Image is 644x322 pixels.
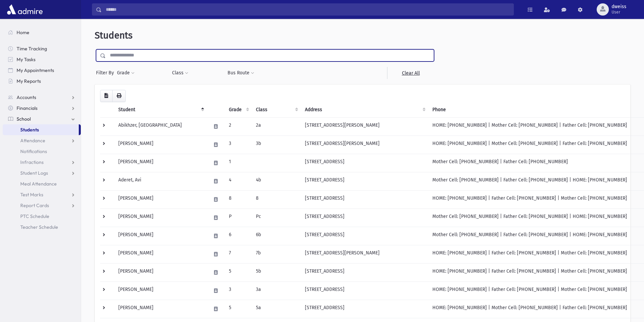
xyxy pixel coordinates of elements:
td: 2 [225,117,252,135]
a: Meal Attendance [3,178,81,189]
span: My Reports [17,78,41,84]
td: 3 [225,281,252,300]
td: 7 [225,245,252,263]
th: Address: activate to sort column ascending [301,102,428,118]
a: Home [3,27,81,38]
img: AdmirePro [5,3,44,16]
td: [STREET_ADDRESS][PERSON_NAME] [301,117,428,135]
td: [STREET_ADDRESS] [301,208,428,227]
button: Grade [117,67,135,79]
td: [STREET_ADDRESS] [301,263,428,281]
td: [PERSON_NAME] [114,300,207,318]
td: 3a [252,281,301,300]
a: Infractions [3,157,81,168]
a: Student Logs [3,168,81,178]
td: [PERSON_NAME] [114,135,207,154]
td: [PERSON_NAME] [114,263,207,281]
a: Teacher Schedule [3,222,81,232]
a: My Tasks [3,54,81,65]
th: Student: activate to sort column descending [114,102,207,118]
a: Test Marks [3,189,81,200]
span: Students [20,127,39,133]
button: Bus Route [227,67,255,79]
input: Search [102,3,514,16]
td: [PERSON_NAME] [114,227,207,245]
span: Filter By [96,69,117,76]
td: [STREET_ADDRESS] [301,300,428,318]
span: PTC Schedule [20,213,49,219]
td: [PERSON_NAME] [114,154,207,172]
span: Test Marks [20,192,43,198]
td: 5 [225,263,252,281]
button: CSV [100,90,113,102]
td: 5a [252,300,301,318]
td: P [225,208,252,227]
td: [STREET_ADDRESS][PERSON_NAME] [301,135,428,154]
span: My Appointments [17,67,54,73]
td: 6b [252,227,301,245]
span: Attendance [20,138,45,144]
td: 3 [225,135,252,154]
td: [STREET_ADDRESS] [301,172,428,190]
span: Home [17,29,29,35]
span: dweiss [612,4,626,9]
a: Clear All [387,67,434,79]
span: Report Cards [20,202,49,208]
td: [STREET_ADDRESS][PERSON_NAME] [301,245,428,263]
span: Notifications [20,148,47,154]
span: Accounts [17,94,36,100]
td: Pc [252,208,301,227]
span: Students [95,30,133,41]
td: [PERSON_NAME] [114,208,207,227]
td: 4b [252,172,301,190]
a: Accounts [3,92,81,103]
td: [PERSON_NAME] [114,245,207,263]
td: Aderet, Avi [114,172,207,190]
td: [PERSON_NAME] [114,281,207,300]
td: [STREET_ADDRESS] [301,190,428,208]
a: Attendance [3,135,81,146]
td: 3b [252,135,301,154]
span: Infractions [20,159,44,165]
th: Class: activate to sort column ascending [252,102,301,118]
td: 2a [252,117,301,135]
td: 6 [225,227,252,245]
a: Financials [3,103,81,114]
span: Financials [17,105,38,111]
a: Notifications [3,146,81,157]
td: [STREET_ADDRESS] [301,227,428,245]
td: [STREET_ADDRESS] [301,154,428,172]
td: 5 [225,300,252,318]
span: User [612,9,626,15]
span: My Tasks [17,56,35,63]
a: Report Cards [3,200,81,211]
td: 5b [252,263,301,281]
span: Teacher Schedule [20,224,58,230]
td: 8 [252,190,301,208]
a: My Reports [3,76,81,86]
span: Meal Attendance [20,181,57,187]
td: [PERSON_NAME] [114,190,207,208]
td: Abikhzer, [GEOGRAPHIC_DATA] [114,117,207,135]
span: Student Logs [20,170,48,176]
span: School [17,116,31,122]
th: Grade: activate to sort column ascending [225,102,252,118]
td: 8 [225,190,252,208]
a: PTC Schedule [3,211,81,222]
button: Class [172,67,189,79]
td: 7b [252,245,301,263]
td: 4 [225,172,252,190]
td: 1 [225,154,252,172]
a: School [3,114,81,124]
a: My Appointments [3,65,81,76]
td: [STREET_ADDRESS] [301,281,428,300]
span: Time Tracking [17,46,47,52]
a: Students [3,124,79,135]
button: Print [112,90,126,102]
a: Time Tracking [3,43,81,54]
